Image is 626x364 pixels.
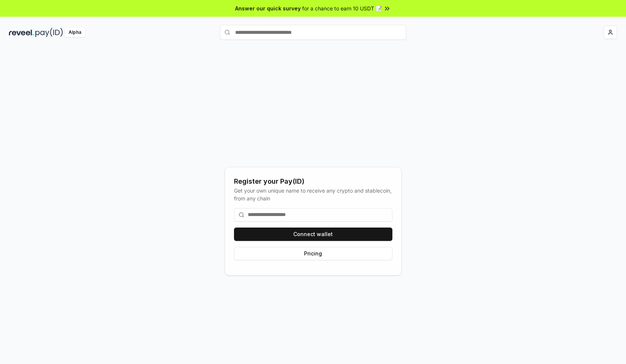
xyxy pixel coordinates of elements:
[235,4,301,12] span: Answer our quick survey
[64,28,85,37] div: Alpha
[302,4,382,12] span: for a chance to earn 10 USDT 📝
[234,176,392,187] div: Register your Pay(ID)
[234,228,392,241] button: Connect wallet
[234,247,392,260] button: Pricing
[234,187,392,202] div: Get your own unique name to receive any crypto and stablecoin, from any chain
[35,28,63,37] img: pay_id
[9,28,34,37] img: reveel_dark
